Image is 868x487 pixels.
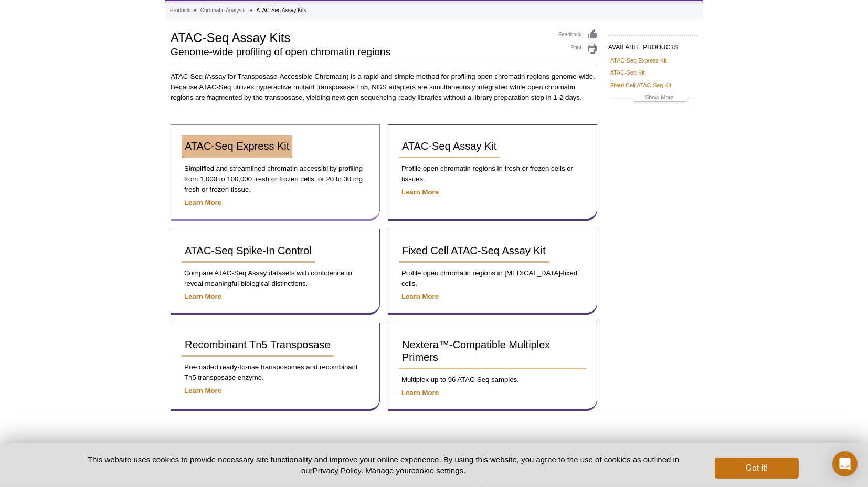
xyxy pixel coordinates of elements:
a: Print [558,43,598,55]
p: Pre-loaded ready-to-use transposomes and recombinant Tn5 transposase enzyme. [182,362,369,383]
a: Learn More [184,293,221,301]
a: Learn More [401,293,439,301]
button: Got it! [715,458,799,479]
a: Show More [610,92,695,105]
p: Simplified and streamlined chromatin accessibility profiling from 1,000 to 100,000 fresh or froze... [182,163,369,195]
a: ATAC-Seq Kit [610,68,645,77]
span: ATAC-Seq Assay Kit [402,140,496,152]
a: Products [170,6,190,15]
span: Nextera™-Compatible Multiplex Primers [402,339,550,363]
a: Privacy Policy [313,466,361,475]
a: ATAC-Seq Express Kit [610,56,667,65]
p: ATAC-Seq (Assay for Transposase-Accessible Chromatin) is a rapid and simple method for profiling ... [171,71,598,103]
a: ATAC-Seq Express Kit [182,135,292,158]
p: Compare ATAC-Seq Assay datasets with confidence to reveal meaningful biological distinctions. [182,268,369,289]
a: ATAC-Seq Spike-In Control [182,240,315,263]
li: » [249,7,252,13]
p: Profile open chromatin regions in [MEDICAL_DATA]-fixed cells. [399,268,586,289]
span: Recombinant Tn5 Transposase [185,339,331,350]
span: ATAC-Seq Spike-In Control [185,245,312,256]
a: Fixed Cell ATAC-Seq Kit [610,80,671,90]
span: Fixed Cell ATAC-Seq Assay Kit [402,245,546,256]
a: Learn More [401,389,439,397]
span: ATAC-Seq Express Kit [185,140,289,152]
h2: Genome-wide profiling of open chromatin regions [171,47,548,57]
h1: ATAC-Seq Assay Kits [171,29,548,45]
li: » [193,7,196,13]
a: Nextera™-Compatible Multiplex Primers [399,334,586,369]
li: ATAC-Seq Assay Kits [257,7,306,13]
h2: AVAILABLE PRODUCTS [608,35,697,54]
a: Learn More [184,387,221,395]
a: Feedback [558,29,598,40]
a: ATAC-Seq Assay Kit [399,135,500,158]
a: Chromatin Analysis [200,6,246,15]
a: Learn More [401,188,439,196]
a: Learn More [184,199,221,206]
p: This website uses cookies to provide necessary site functionality and improve your online experie... [69,454,697,476]
a: Fixed Cell ATAC-Seq Assay Kit [399,240,549,263]
button: cookie settings [411,466,463,475]
a: Recombinant Tn5 Transposase [182,334,334,357]
p: Multiplex up to 96 ATAC-Seq samples. [399,375,586,385]
div: Open Intercom Messenger [832,451,858,476]
p: Profile open chromatin regions in fresh or frozen cells or tissues. [399,163,586,184]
